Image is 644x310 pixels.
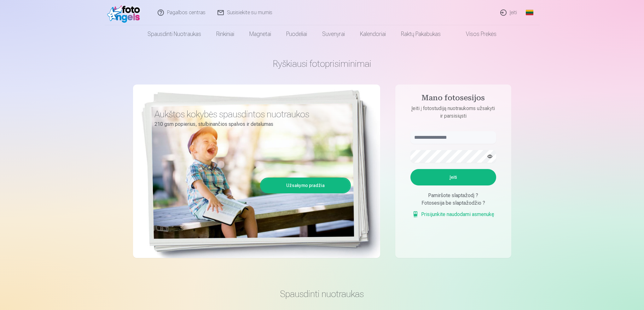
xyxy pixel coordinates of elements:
button: Įeiti [410,169,496,185]
div: Pamiršote slaptažodį ? [410,192,496,199]
a: Rinkiniai [209,25,242,43]
div: Fotosesija be slaptažodžio ? [410,199,496,207]
img: /fa2 [107,3,143,23]
a: Spausdinti nuotraukas [140,25,209,43]
p: Įeiti į fotostudiją nuotraukoms užsakyti ir parsisiųsti [404,105,502,120]
h3: Aukštos kokybės spausdintos nuotraukos [154,108,346,120]
a: Visos prekės [448,25,504,43]
a: Puodeliai [279,25,315,43]
a: Raktų pakabukas [393,25,448,43]
a: Suvenyrai [315,25,352,43]
p: 210 gsm popierius, stulbinančios spalvos ir detalumas [154,120,346,129]
a: Kalendoriai [352,25,393,43]
a: Prisijunkite naudodami asmenukę [412,211,494,218]
a: Magnetai [242,25,279,43]
h4: Mano fotosesijos [404,93,502,105]
a: Užsakymo pradžia [261,178,350,192]
h3: Spausdinti nuotraukas [138,288,506,300]
h1: Ryškiausi fotoprisiminimai [133,58,511,69]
